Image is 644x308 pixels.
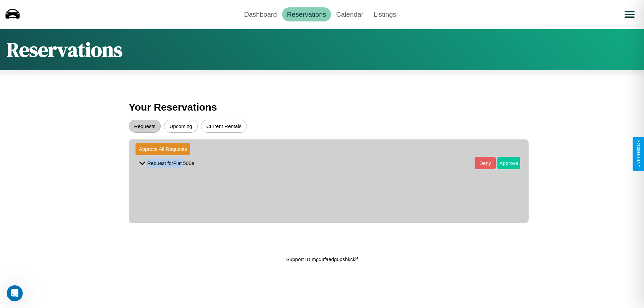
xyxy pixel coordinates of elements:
div: Give Feedback [636,140,641,168]
iframe: Intercom live chat [7,285,23,301]
button: Open menu [620,5,639,24]
a: Reservations [282,7,331,21]
a: Calendar [331,7,368,21]
button: Current Rentals [201,120,247,133]
h1: Reservations [7,36,122,63]
button: Deny [475,157,496,169]
p: Request for Fiat 500e [147,159,194,168]
a: Listings [368,7,401,21]
h3: Your Reservations [129,98,515,116]
button: Approve [497,157,520,169]
a: Dashboard [239,7,282,21]
button: Approve All Requests [136,143,190,155]
p: Support ID: mgq4faedgupshkcklf [286,255,358,264]
button: Upcoming [164,120,198,133]
button: Requests [129,120,161,133]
